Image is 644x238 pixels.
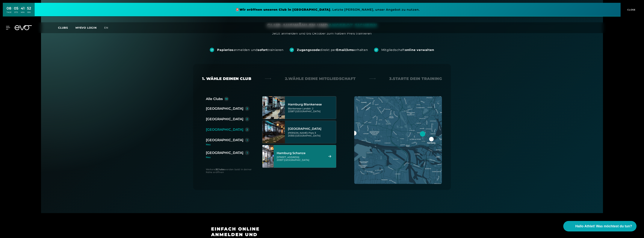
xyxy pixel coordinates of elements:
[247,139,248,141] div: 1
[262,121,285,143] img: Hamburg Stadthausbrücke
[202,76,251,81] div: 1. Wähle deinen Club
[217,168,224,171] strong: Clubs
[217,48,284,52] div: anmelden und trainieren
[246,128,248,131] div: 3
[354,96,442,184] img: map
[206,106,243,111] div: [GEOGRAPHIC_DATA]
[206,168,255,174] div: Weitere werden bald in deiner Nähe eröffnen
[258,48,268,52] strong: sofort
[19,6,20,16] div: :
[27,11,31,14] div: SEK
[206,137,243,143] div: [GEOGRAPHIC_DATA]
[621,3,641,16] button: CLOSE
[206,156,249,158] div: Neu
[277,151,324,155] div: Hamburg Schanze
[206,96,223,101] div: Alle Clubs
[21,6,25,11] div: 41
[217,48,233,52] strong: Papierlos
[206,150,243,155] div: [GEOGRAPHIC_DATA]
[297,48,368,52] div: direkt per erhalten
[27,6,31,11] div: 52
[288,131,335,137] div: [PERSON_NAME]-Platz 3 20355 [GEOGRAPHIC_DATA]
[206,127,243,132] div: [GEOGRAPHIC_DATA]
[14,11,18,14] div: STD
[288,107,335,113] div: Blankeneser Landstr. 2 22587 [GEOGRAPHIC_DATA]
[381,48,434,52] div: Mitgliedschaft
[288,127,335,131] div: [GEOGRAPHIC_DATA]
[12,6,13,16] div: :
[336,48,354,52] strong: Email/sms
[206,116,243,122] div: [GEOGRAPHIC_DATA]
[58,26,75,29] a: Clubs
[7,6,11,11] div: 08
[246,107,248,110] div: 3
[262,96,285,119] img: Hamburg Blankenese
[25,6,26,16] div: :
[288,103,335,106] div: Hamburg Blankenese
[257,145,279,168] img: Hamburg Schanze
[21,11,25,14] div: MIN
[7,11,11,14] div: TAGE
[14,6,18,11] div: 05
[575,224,632,229] span: Hallo Athlet! Was möchtest du tun?
[104,26,113,30] a: en
[389,76,442,81] div: 3. Starte dein Training
[285,76,356,81] div: 2. Wähle deine Mitgliedschaft
[246,118,248,120] div: 2
[58,26,68,29] span: Clubs
[216,168,217,171] strong: 3
[405,48,434,52] strong: online verwalten
[626,8,636,11] span: CLOSE
[206,143,252,146] div: Neu
[104,26,108,29] span: en
[277,156,324,161] div: [STREET_ADDRESS] 20357 [GEOGRAPHIC_DATA]
[563,221,637,231] button: Hallo Athlet! Was möchtest du tun?
[75,26,97,29] a: MYEVO LOGIN
[297,48,320,52] strong: Zugangscode
[247,151,248,154] div: 1
[225,98,228,100] div: 10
